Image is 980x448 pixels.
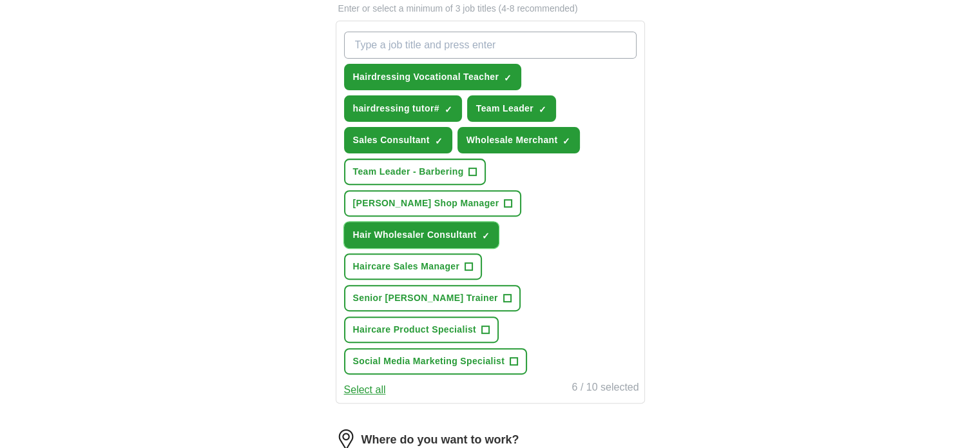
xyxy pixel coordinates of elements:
[344,253,483,280] button: Haircare Sales Manager
[344,32,637,59] input: Type a job title and press enter
[504,73,512,83] span: ✓
[539,104,546,115] span: ✓
[353,197,499,210] span: [PERSON_NAME] Shop Manager
[457,127,581,153] button: Wholesale Merchant✓
[344,95,462,122] button: hairdressing tutor#✓
[344,348,528,375] button: Social Media Marketing Specialist
[562,136,570,146] span: ✓
[353,228,477,242] span: Hair Wholesaler Consultant
[353,133,430,147] span: Sales Consultant
[476,102,533,115] span: Team Leader
[336,2,645,15] p: Enter or select a minimum of 3 job titles (4-8 recommended)
[435,136,443,146] span: ✓
[344,317,499,343] button: Haircare Product Specialist
[344,127,452,153] button: Sales Consultant✓
[344,382,386,398] button: Select all
[353,323,477,336] span: Haircare Product Specialist
[344,285,521,311] button: Senior [PERSON_NAME] Trainer
[353,291,498,305] span: Senior [PERSON_NAME] Trainer
[445,104,452,115] span: ✓
[344,222,499,248] button: Hair Wholesaler Consultant✓
[481,231,489,241] span: ✓
[344,159,486,185] button: Team Leader - Barbering
[353,260,460,273] span: Haircare Sales Manager
[353,70,499,84] span: Hairdressing Vocational Teacher
[353,165,464,179] span: Team Leader - Barbering
[467,95,556,122] button: Team Leader✓
[353,355,505,368] span: Social Media Marketing Specialist
[344,64,522,90] button: Hairdressing Vocational Teacher✓
[344,190,522,217] button: [PERSON_NAME] Shop Manager
[466,133,558,147] span: Wholesale Merchant
[353,102,439,115] span: hairdressing tutor#
[572,380,639,398] div: 6 / 10 selected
